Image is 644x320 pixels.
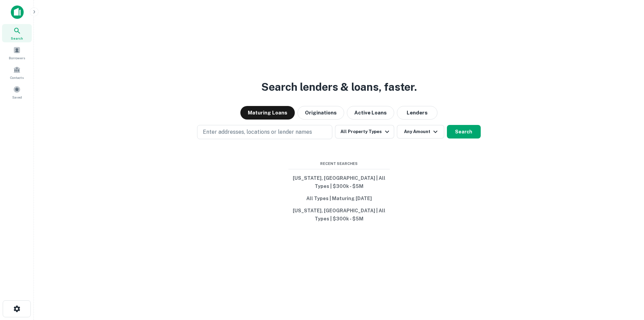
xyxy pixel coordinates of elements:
a: Saved [2,83,32,101]
button: Enter addresses, locations or lender names [197,125,332,139]
button: Any Amount [397,125,444,138]
a: Search [2,24,32,42]
span: Borrowers [9,55,25,61]
p: Enter addresses, locations or lender names [203,128,312,136]
img: capitalize-icon.png [11,5,24,19]
iframe: Chat Widget [610,266,644,298]
span: Contacts [10,75,24,80]
span: Search [11,36,23,41]
span: Saved [12,94,22,100]
button: [US_STATE], [GEOGRAPHIC_DATA] | All Types | $300k - $5M [288,205,390,225]
span: Recent Searches [288,161,390,167]
button: Active Loans [347,106,394,120]
button: Lenders [397,106,437,120]
button: Maturing Loans [240,106,295,120]
a: Borrowers [2,44,32,62]
h3: Search lenders & loans, faster. [261,79,417,95]
button: Search [447,125,481,138]
a: Contacts [2,63,32,82]
button: Originations [297,106,344,120]
button: All Types | Maturing [DATE] [288,192,390,205]
button: All Property Types [335,125,394,138]
button: [US_STATE], [GEOGRAPHIC_DATA] | All Types | $300k - $5M [288,172,390,192]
